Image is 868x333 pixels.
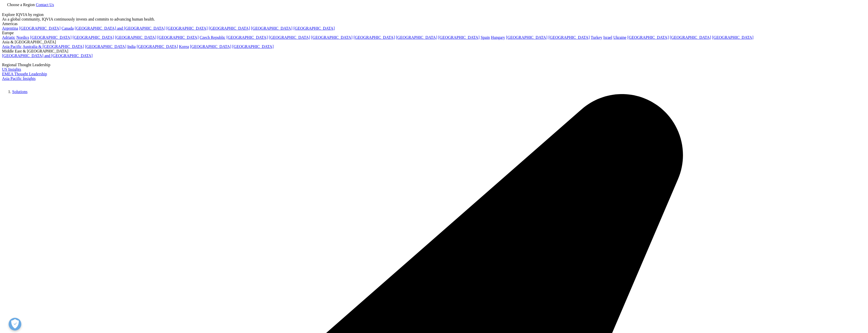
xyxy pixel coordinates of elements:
[226,35,268,40] a: [GEOGRAPHIC_DATA]
[209,26,250,30] a: [GEOGRAPHIC_DATA]
[548,35,590,40] a: [GEOGRAPHIC_DATA]
[613,35,626,40] a: Ukraine
[2,26,18,30] a: Argentina
[251,26,292,30] a: [GEOGRAPHIC_DATA]
[2,40,866,44] div: Asia & [GEOGRAPHIC_DATA]
[396,35,437,40] a: [GEOGRAPHIC_DATA]
[200,35,226,40] a: Czech Republic
[2,76,35,81] a: Asia Pacific Insights
[2,63,866,67] div: Regional Thought Leadership
[62,26,74,30] a: Canada
[591,35,602,40] a: Turkey
[115,35,156,40] a: [GEOGRAPHIC_DATA]
[481,35,490,40] a: Spain
[2,17,866,22] div: As a global community, IQVIA continuously invests and commits to advancing human health.
[7,3,35,7] span: Choose a Region
[9,318,21,330] button: Präferenzen öffnen
[19,26,61,30] a: [GEOGRAPHIC_DATA]
[354,35,395,40] a: [GEOGRAPHIC_DATA]
[2,31,866,35] div: Europe
[670,35,711,40] a: [GEOGRAPHIC_DATA]
[23,44,84,49] a: Australia & [GEOGRAPHIC_DATA]
[72,35,114,40] a: [GEOGRAPHIC_DATA]
[232,44,274,49] a: [GEOGRAPHIC_DATA]
[506,35,547,40] a: [GEOGRAPHIC_DATA]
[2,67,21,72] a: US Insights
[2,49,866,54] div: Middle East & [GEOGRAPHIC_DATA]
[2,72,47,76] a: EMEA Thought Leadership
[712,35,753,40] a: [GEOGRAPHIC_DATA]
[16,35,29,40] a: Nordics
[75,26,165,30] a: [GEOGRAPHIC_DATA] and [GEOGRAPHIC_DATA]
[603,35,613,40] a: Israel
[30,35,71,40] a: [GEOGRAPHIC_DATA]
[137,44,178,49] a: [GEOGRAPHIC_DATA]
[311,35,353,40] a: [GEOGRAPHIC_DATA]
[2,12,866,17] div: Explore IQVIA by region
[127,44,136,49] a: India
[2,54,93,58] a: [GEOGRAPHIC_DATA] and [GEOGRAPHIC_DATA]
[12,90,27,94] a: Solutions
[36,3,54,7] a: Contact Us
[2,35,15,40] a: Adriatic
[85,44,126,49] a: [GEOGRAPHIC_DATA]
[2,44,22,49] a: Asia Pacific
[491,35,505,40] a: Hungary
[2,22,866,26] div: Americas
[190,44,231,49] a: [GEOGRAPHIC_DATA]
[293,26,335,30] a: [GEOGRAPHIC_DATA]
[269,35,310,40] a: [GEOGRAPHIC_DATA]
[179,44,189,49] a: Korea
[627,35,669,40] a: [GEOGRAPHIC_DATA]
[438,35,479,40] a: [GEOGRAPHIC_DATA]
[166,26,208,30] a: [GEOGRAPHIC_DATA]
[157,35,199,40] a: [GEOGRAPHIC_DATA]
